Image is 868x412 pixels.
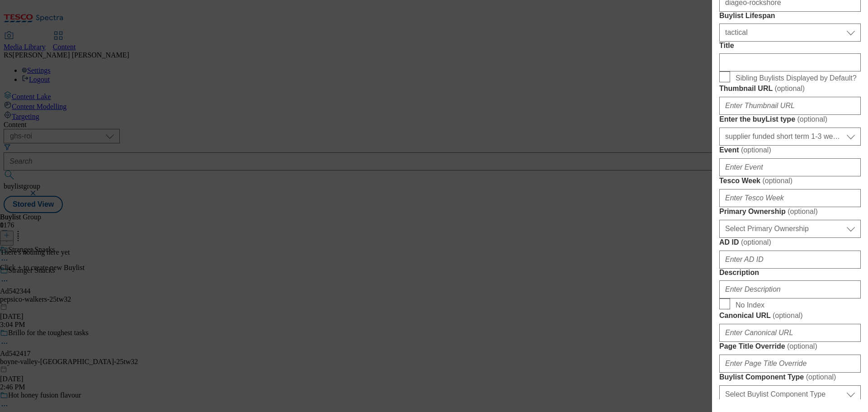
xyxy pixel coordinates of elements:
[788,208,818,215] span: ( optional )
[719,207,861,216] label: Primary Ownership
[762,177,793,185] span: ( optional )
[719,53,861,71] input: Enter Title
[736,74,857,82] span: Sibling Buylists Displayed by Default?
[719,251,861,269] input: Enter AD ID
[719,12,861,20] label: Buylist Lifespan
[787,342,817,350] span: ( optional )
[719,115,861,124] label: Enter the buyList type
[719,158,861,176] input: Enter Event
[719,269,861,277] label: Description
[719,280,861,298] input: Enter Description
[719,342,861,351] label: Page Title Override
[806,373,836,381] span: ( optional )
[719,42,861,50] label: Title
[719,146,861,155] label: Event
[774,85,805,92] span: ( optional )
[719,355,861,373] input: Enter Page Title Override
[719,176,861,185] label: Tesco Week
[719,189,861,207] input: Enter Tesco Week
[719,311,861,320] label: Canonical URL
[741,238,771,246] span: ( optional )
[719,373,861,382] label: Buylist Component Type
[773,312,803,319] span: ( optional )
[719,324,861,342] input: Enter Canonical URL
[741,146,771,154] span: ( optional )
[719,238,861,247] label: AD ID
[736,301,764,309] span: No Index
[797,115,827,123] span: ( optional )
[719,84,861,93] label: Thumbnail URL
[719,97,861,115] input: Enter Thumbnail URL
